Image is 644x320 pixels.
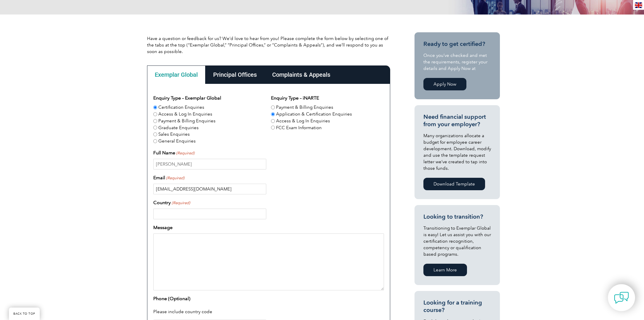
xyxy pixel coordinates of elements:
a: BACK TO TOP [9,308,40,320]
p: Once you’ve checked and met the requirements, register your details and Apply Now at [423,52,491,72]
span: (Required) [176,150,195,156]
span: (Required) [171,200,190,206]
label: Full Name [153,149,195,156]
p: Have a question or feedback for us? We’d love to hear from you! Please complete the form below by... [147,35,390,55]
a: Apply Now [423,78,466,90]
label: Email [153,174,184,181]
label: Country [153,199,190,206]
img: en [635,2,642,8]
label: General Enquiries [158,138,196,145]
img: contact-chat.png [614,290,629,305]
span: (Required) [166,175,185,181]
div: Please include country code [153,305,384,320]
p: Transitioning to Exemplar Global is easy! Let us assist you with our certification recognition, c... [423,225,491,257]
label: Certification Enquiries [158,104,204,111]
h3: Looking to transition? [423,213,491,220]
label: Access & Log In Enquiries [276,118,330,124]
legend: Enquiry Type – Exemplar Global [153,95,221,102]
div: Exemplar Global [147,65,205,84]
div: Principal Offices [205,65,264,84]
h3: Need financial support from your employer? [423,113,491,128]
h3: Ready to get certified? [423,40,491,48]
legend: Enquiry Type – iNARTE [271,95,319,102]
h3: Looking for a training course? [423,299,491,314]
label: Sales Enquiries [158,131,190,138]
label: Access & Log In Enquiries [158,111,212,118]
label: Message [153,224,173,231]
a: Download Template [423,178,485,190]
label: Graduate Enquiries [158,124,199,131]
label: Payment & Billing Enquiries [158,118,216,124]
label: Phone (Optional) [153,295,190,302]
label: Application & Certification Enquiries [276,111,352,118]
p: Many organizations allocate a budget for employee career development. Download, modify and use th... [423,132,491,172]
a: Learn More [423,264,467,276]
label: Payment & Billing Enquiries [276,104,333,111]
div: Complaints & Appeals [264,65,338,84]
label: FCC Exam Information [276,124,322,131]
